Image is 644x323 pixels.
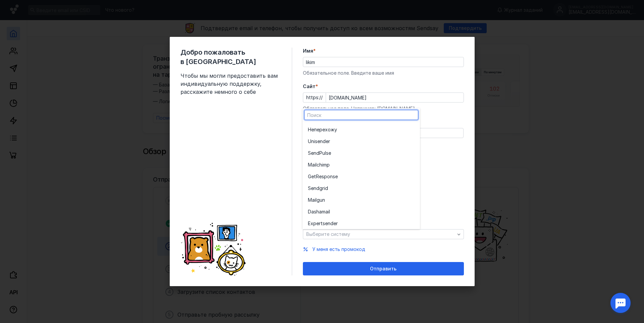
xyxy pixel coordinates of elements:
[313,220,338,227] span: pertsender
[303,229,464,239] button: Выберите систему
[308,126,314,133] span: Не
[324,185,328,192] span: id
[303,48,313,54] span: Имя
[312,246,365,253] button: У меня есть промокод
[303,262,464,275] button: Отправить
[308,197,317,203] span: Mail
[306,231,350,237] span: Выберите систему
[311,173,338,180] span: etResponse
[308,220,313,227] span: Ex
[303,217,420,229] button: Expertsender
[303,182,420,194] button: Sendgrid
[312,246,365,252] span: У меня есть промокод
[305,110,418,120] input: Поиск
[308,185,324,192] span: Sendgr
[370,266,396,272] span: Отправить
[328,150,331,156] span: e
[327,161,330,168] span: p
[303,194,420,206] button: Mailgun
[303,171,420,182] button: GetResponse
[308,150,328,156] span: SendPuls
[303,105,464,112] div: Обязательное поле. Например: [DOMAIN_NAME]
[328,138,330,145] span: r
[308,173,311,180] span: G
[317,197,325,203] span: gun
[180,72,281,96] span: Чтобы мы могли предоставить вам индивидуальную поддержку, расскажите немного о себе
[303,135,420,147] button: Unisender
[303,206,420,217] button: Dashamail
[308,161,327,168] span: Mailchim
[303,83,316,90] span: Cайт
[303,122,420,229] div: grid
[303,159,420,171] button: Mailchimp
[308,208,329,215] span: Dashamai
[303,124,420,135] button: Неперехожу
[308,138,328,145] span: Unisende
[314,126,337,133] span: перехожу
[303,70,464,76] div: Обязательное поле. Введите ваше имя
[329,208,330,215] span: l
[180,48,281,66] span: Добро пожаловать в [GEOGRAPHIC_DATA]
[303,147,420,159] button: SendPulse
